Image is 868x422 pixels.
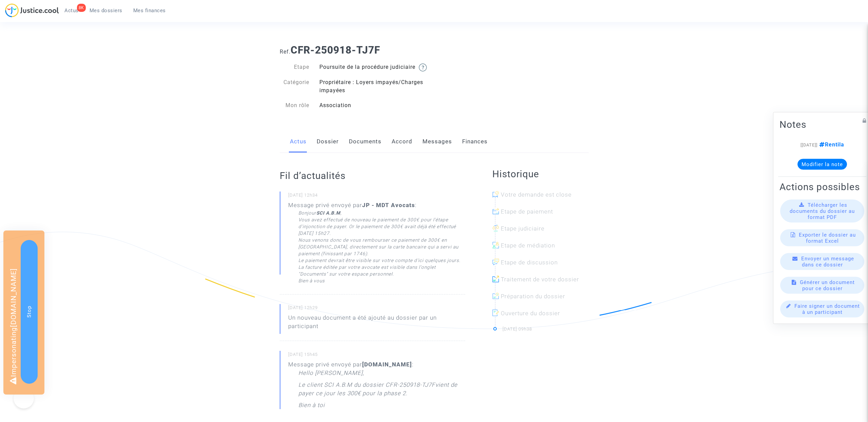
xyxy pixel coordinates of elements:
[21,240,38,384] button: Stop
[314,78,434,95] div: Propriétaire : Loyers impayés/Charges impayées
[3,230,44,395] div: Impersonating
[801,142,817,147] span: [[DATE]]
[362,361,412,368] b: [DOMAIN_NAME]
[298,209,465,284] div: Bonjour , Vous avez effectué de nouveau le paiement de 300€ pour l'étape d'injonction de payer. O...
[349,130,381,153] a: Documents
[780,118,865,130] h2: Notes
[392,130,412,153] a: Accord
[362,202,415,208] b: JP - MDT Avocats
[817,141,844,147] span: Rentila
[288,314,465,334] p: Un nouveau document a été ajouté au dossier par un participant
[64,7,79,14] span: Actus
[84,5,128,16] a: Mes dossiers
[275,63,315,72] div: Etape
[780,181,865,193] h2: Actions possibles
[291,44,380,56] b: CFR-250918-TJ7F
[797,159,847,169] button: Modifier la note
[462,130,488,153] a: Finances
[288,192,465,201] small: [DATE] 12h34
[298,401,325,413] p: Bien à toi
[59,5,84,16] a: 8KActus
[314,101,434,109] div: Association
[26,306,32,318] span: Stop
[290,130,307,153] a: Actus
[280,170,465,182] h2: Fil d’actualités
[790,202,855,220] span: Télécharger les documents du dossier au format PDF
[298,381,465,401] p: Le client SCI A.B.M du dossier CFR-250918-TJ7Fvient de payer ce jour les 300€ pour la phase 2.
[280,48,291,55] span: Ref.
[133,7,166,14] span: Mes finances
[128,5,171,16] a: Mes finances
[90,7,122,14] span: Mes dossiers
[419,63,427,72] img: help.svg
[314,63,434,72] div: Poursuite de la procédure judiciaire
[316,210,340,216] strong: SCI A.B.M
[288,305,465,314] small: [DATE] 12h29
[422,130,452,153] a: Messages
[800,279,855,291] span: Générer un document pour ce dossier
[799,232,856,244] span: Exporter le dossier au format Excel
[5,3,59,17] img: jc-logo.svg
[794,303,860,315] span: Faire signer un document à un participant
[298,369,364,381] p: Hello [PERSON_NAME],
[77,4,86,12] div: 8K
[492,168,589,180] h2: Historique
[275,101,315,109] div: Mon rôle
[275,78,315,95] div: Catégorie
[288,201,465,284] div: Message privé envoyé par :
[14,388,34,408] iframe: Help Scout Beacon - Open
[501,191,572,198] span: Votre demande est close
[288,360,465,413] div: Message privé envoyé par :
[801,255,854,267] span: Envoyer un message dans ce dossier
[288,351,465,360] small: [DATE] 15h45
[317,130,339,153] a: Dossier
